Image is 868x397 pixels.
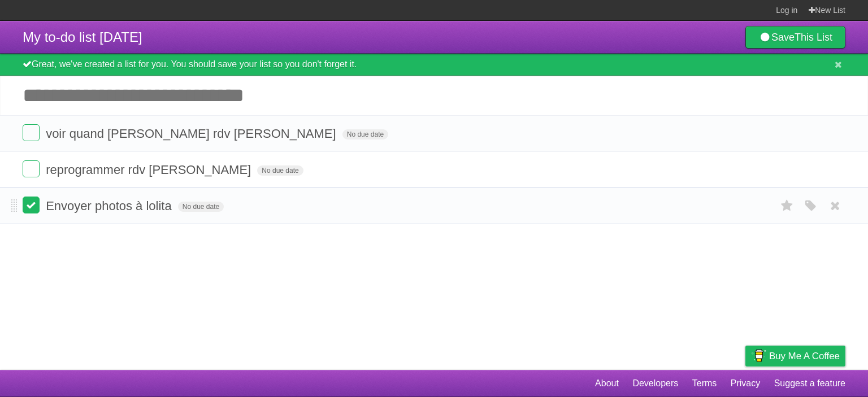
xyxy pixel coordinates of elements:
[342,129,388,139] span: No due date
[745,346,845,367] a: Buy me a coffee
[795,32,832,43] b: This List
[257,165,303,176] span: No due date
[23,124,40,141] label: Done
[769,346,840,366] span: Buy me a coffee
[23,160,40,177] label: Done
[731,373,760,394] a: Privacy
[745,26,845,49] a: SaveThis List
[751,346,766,365] img: Buy me a coffee
[46,199,175,213] span: Envoyer photos à lolita
[46,126,339,141] span: voir quand [PERSON_NAME] rdv [PERSON_NAME]
[776,197,798,215] label: Star task
[178,202,224,212] span: No due date
[595,373,619,394] a: About
[23,197,40,213] label: Done
[46,163,254,177] span: reprogrammer rdv [PERSON_NAME]
[632,373,678,394] a: Developers
[774,373,845,394] a: Suggest a feature
[692,373,717,394] a: Terms
[23,29,142,45] span: My to-do list [DATE]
